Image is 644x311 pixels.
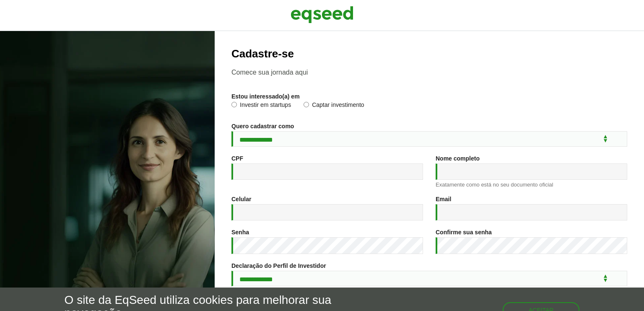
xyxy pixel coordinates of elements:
input: Investir em startups [231,102,237,107]
label: Estou interessado(a) em [231,93,300,99]
p: Comece sua jornada aqui [231,68,627,76]
label: Nome completo [436,155,480,161]
label: Senha [231,229,249,235]
h2: Cadastre-se [231,48,627,60]
input: Captar investimento [304,102,309,107]
label: CPF [231,155,243,161]
label: Email [436,196,451,202]
label: Investir em startups [231,102,291,110]
div: Exatamente como está no seu documento oficial [436,182,627,187]
label: Quero cadastrar como [231,123,294,129]
label: Declaração do Perfil de Investidor [231,263,326,269]
img: EqSeed Logo [291,4,353,25]
label: Confirme sua senha [436,229,492,235]
label: Captar investimento [304,102,364,110]
label: Celular [231,196,251,202]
